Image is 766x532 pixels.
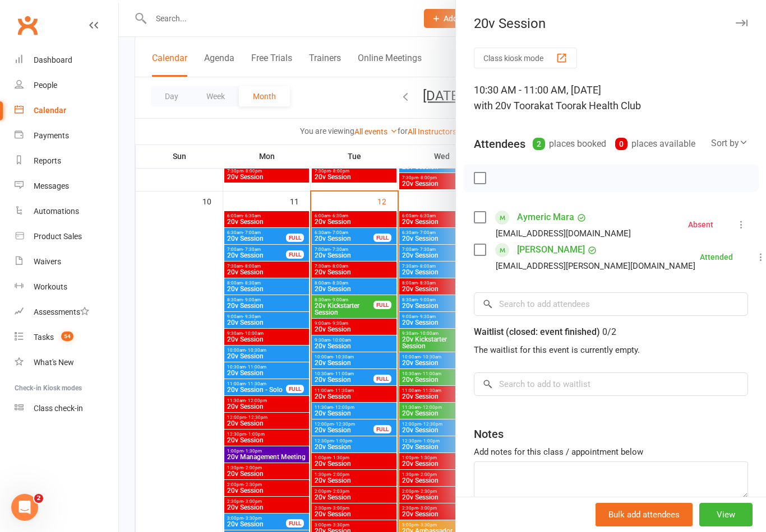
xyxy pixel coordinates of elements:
[15,123,118,148] a: Payments
[13,11,41,39] a: Clubworx
[474,372,748,396] input: Search to add to waitlist
[474,136,525,152] div: Attendees
[456,16,766,31] div: 20v Session
[15,98,118,123] a: Calendar
[544,100,641,111] span: at Toorak Health Club
[688,221,713,228] div: Absent
[474,426,504,442] div: Notes
[474,82,748,114] div: 10:30 AM - 11:00 AM, [DATE]
[34,494,43,503] span: 2
[15,325,118,350] a: Tasks 54
[34,257,61,266] div: Waivers
[34,307,89,316] div: Assessments
[602,324,616,340] div: 0/2
[15,249,118,274] a: Waivers
[34,81,57,90] div: People
[506,326,600,337] span: (closed: event finished)
[496,259,695,273] div: [EMAIL_ADDRESS][PERSON_NAME][DOMAIN_NAME]
[474,292,748,316] input: Search to add attendees
[474,48,577,68] button: Class kiosk mode
[34,131,69,140] div: Payments
[596,503,693,526] button: Bulk add attendees
[517,208,574,226] a: Aymeric Mara
[533,138,545,150] div: 2
[711,136,748,151] div: Sort by
[34,358,74,367] div: What's New
[15,350,118,375] a: What's New
[34,404,83,413] div: Class check-in
[15,73,118,98] a: People
[474,343,748,357] div: The waitlist for this event is currently empty.
[474,100,544,111] span: with 20v Toorak
[61,332,73,341] span: 54
[15,300,118,325] a: Assessments
[700,253,733,261] div: Attended
[15,274,118,300] a: Workouts
[615,138,627,150] div: 0
[615,136,695,152] div: places available
[699,503,753,526] button: View
[533,136,606,152] div: places booked
[474,324,616,340] div: Waitlist
[34,207,79,216] div: Automations
[34,333,54,342] div: Tasks
[34,156,61,165] div: Reports
[517,241,585,259] a: [PERSON_NAME]
[15,396,118,421] a: Class kiosk mode
[474,445,748,459] div: Add notes for this class / appointment below
[15,148,118,174] a: Reports
[496,226,631,241] div: [EMAIL_ADDRESS][DOMAIN_NAME]
[15,174,118,199] a: Messages
[15,48,118,73] a: Dashboard
[34,55,72,64] div: Dashboard
[34,232,82,241] div: Product Sales
[34,106,66,115] div: Calendar
[11,494,38,521] iframe: Intercom live chat
[34,181,69,190] div: Messages
[34,282,67,291] div: Workouts
[15,199,118,224] a: Automations
[15,224,118,249] a: Product Sales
